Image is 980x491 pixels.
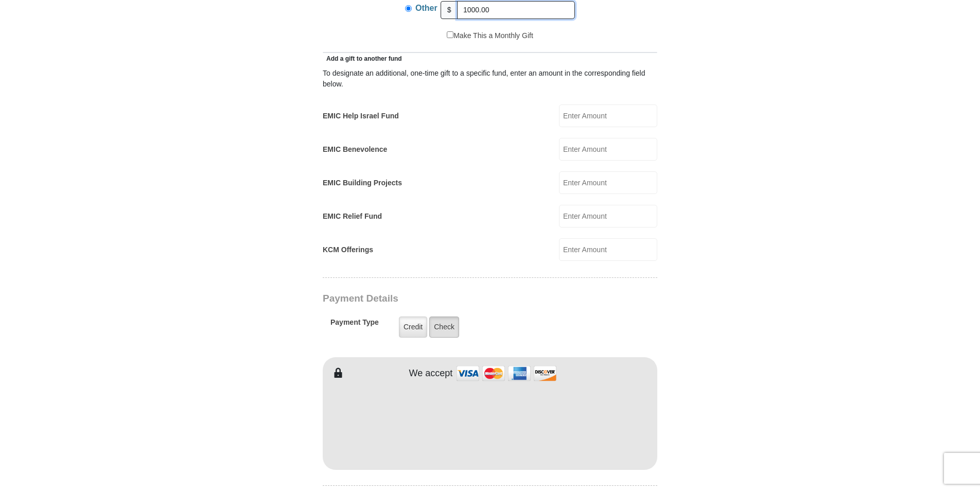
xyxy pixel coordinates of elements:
label: EMIC Relief Fund [323,211,382,222]
span: $ [441,1,458,19]
label: Credit [399,317,427,338]
h5: Payment Type [330,318,379,332]
label: Check [429,317,459,338]
span: Add a gift to another fund [323,55,402,62]
label: Make This a Monthly Gift [447,30,533,41]
div: To designate an additional, one-time gift to a specific fund, enter an amount in the correspondin... [323,68,657,90]
input: Enter Amount [559,104,657,127]
label: EMIC Benevolence [323,144,387,155]
span: Other [415,4,437,12]
h4: We accept [409,368,453,379]
img: credit cards accepted [455,362,558,384]
label: KCM Offerings [323,244,373,255]
label: EMIC Building Projects [323,178,402,188]
input: Enter Amount [559,238,657,261]
input: Other Amount [457,1,575,19]
input: Enter Amount [559,171,657,194]
input: Enter Amount [559,205,657,227]
input: Enter Amount [559,138,657,161]
label: EMIC Help Israel Fund [323,111,399,121]
input: Make This a Monthly Gift [447,31,453,38]
h3: Payment Details [323,293,585,305]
